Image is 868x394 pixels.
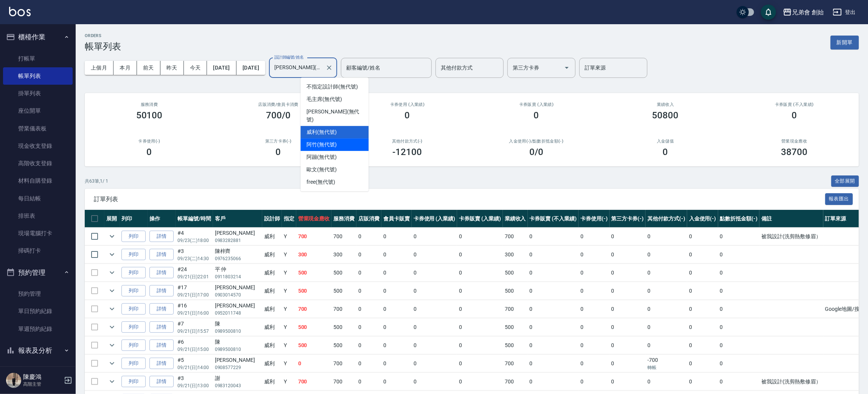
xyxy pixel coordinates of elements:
[528,228,579,245] td: 0
[215,356,260,364] div: [PERSON_NAME]
[687,300,718,318] td: 0
[215,247,260,255] div: 陳梓齊
[23,373,62,381] h5: 陳慶鴻
[306,128,337,136] span: 威利 (無代號)
[177,273,211,280] p: 09/21 (日) 22:01
[579,373,610,391] td: 0
[121,267,146,279] button: 列印
[457,246,503,264] td: 0
[121,358,146,369] button: 列印
[503,246,528,264] td: 300
[610,139,721,144] h2: 入金儲值
[381,246,412,264] td: 0
[792,110,797,121] h3: 0
[579,337,610,354] td: 0
[331,246,356,264] td: 300
[381,282,412,300] td: 0
[104,210,120,228] th: 展開
[262,355,282,372] td: 威利
[106,231,118,242] button: expand row
[356,210,381,228] th: 店販消費
[646,355,687,372] td: -700
[579,355,610,372] td: 0
[223,102,334,107] h2: 店販消費 /會員卡消費
[306,141,337,149] span: 阿竹 (無代號)
[262,228,282,245] td: 威利
[176,228,213,245] td: #4
[215,302,260,310] div: [PERSON_NAME]
[663,147,668,157] h3: 0
[282,282,296,300] td: Y
[610,318,646,336] td: 0
[149,267,174,279] a: 詳情
[121,321,146,333] button: 列印
[236,61,265,75] button: [DATE]
[830,5,859,19] button: 登出
[148,210,176,228] th: 操作
[121,231,146,242] button: 列印
[579,228,610,245] td: 0
[106,340,118,351] button: expand row
[149,376,174,388] a: 詳情
[3,85,73,102] a: 掛單列表
[85,41,121,52] h3: 帳單列表
[149,340,174,351] a: 詳情
[718,282,760,300] td: 0
[687,282,718,300] td: 0
[3,137,73,155] a: 現金收支登錄
[718,300,760,318] td: 0
[176,373,213,391] td: #3
[147,147,152,157] h3: 0
[149,358,174,369] a: 詳情
[3,102,73,119] a: 座位開單
[106,267,118,278] button: expand row
[831,39,859,46] a: 新開單
[296,337,332,354] td: 500
[412,228,457,245] td: 0
[94,139,205,144] h2: 卡券使用(-)
[215,229,260,237] div: [PERSON_NAME]
[412,210,457,228] th: 卡券使用 (入業績)
[3,320,73,338] a: 單週預約紀錄
[381,300,412,318] td: 0
[223,139,334,144] h2: 第三方卡券(-)
[825,193,853,205] button: 報表匯出
[457,210,503,228] th: 卡券販賣 (入業績)
[457,264,503,282] td: 0
[296,282,332,300] td: 500
[381,210,412,228] th: 會員卡販賣
[331,337,356,354] td: 500
[610,373,646,391] td: 0
[610,300,646,318] td: 0
[381,264,412,282] td: 0
[296,373,332,391] td: 700
[262,373,282,391] td: 威利
[687,264,718,282] td: 0
[528,246,579,264] td: 0
[412,318,457,336] td: 0
[352,139,463,144] h2: 其他付款方式(-)
[331,210,356,228] th: 服務消費
[215,374,260,382] div: 謝
[215,310,260,316] p: 0952011748
[412,373,457,391] td: 0
[266,110,291,121] h3: 700/0
[503,228,528,245] td: 700
[739,102,850,107] h2: 卡券販賣 (不入業績)
[306,166,337,174] span: 歐文 (無代號)
[215,273,260,280] p: 0911803214
[759,210,823,228] th: 備註
[457,318,503,336] td: 0
[646,373,687,391] td: 0
[306,153,337,161] span: 阿蹦 (無代號)
[718,318,760,336] td: 0
[356,246,381,264] td: 0
[457,282,503,300] td: 0
[296,355,332,372] td: 0
[262,300,282,318] td: 威利
[215,255,260,262] p: 0976235066
[503,337,528,354] td: 500
[739,139,850,144] h2: 營業現金應收
[121,285,146,297] button: 列印
[85,178,108,185] p: 共 63 筆, 1 / 1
